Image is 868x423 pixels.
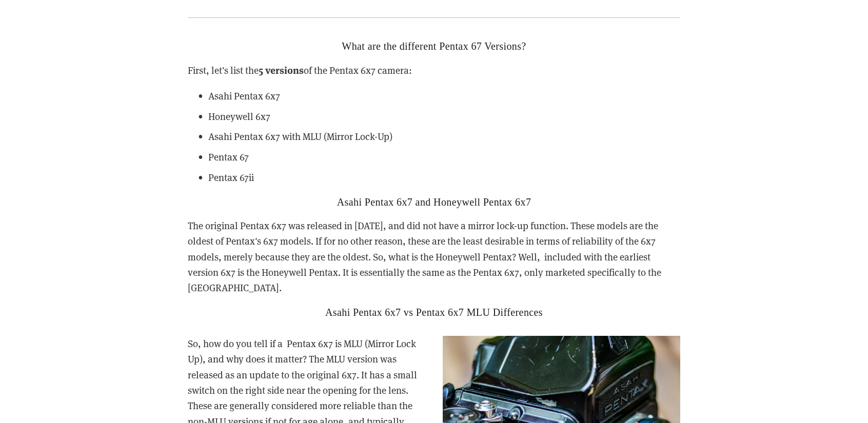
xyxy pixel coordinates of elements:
[188,62,680,78] p: First, let's list the of the Pentax 6x7 camera:
[188,306,680,318] h2: Asahi Pentax 6x7 vs Pentax 6x7 MLU Differences
[208,149,680,165] p: Pentax 67
[208,170,680,185] p: Pentax 67ii
[188,40,680,52] h2: What are the different Pentax 67 Versions?
[208,109,680,124] p: Honeywell 6x7
[188,218,680,296] p: The original Pentax 6x7 was released in [DATE], and did not have a mirror lock-up function. These...
[188,196,680,208] h2: Asahi Pentax 6x7 and Honeywell Pentax 6x7
[208,88,680,104] p: Asahi Pentax 6x7
[259,63,304,76] strong: 5 versions
[208,129,680,144] p: Asahi Pentax 6x7 with MLU (Mirror Lock-Up)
